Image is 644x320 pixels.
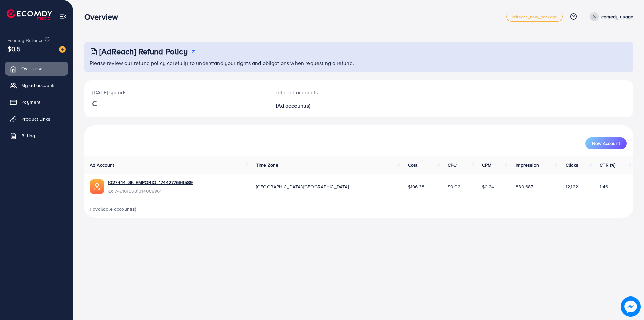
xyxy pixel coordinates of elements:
span: Time Zone [256,162,278,168]
a: Overview [5,62,68,75]
span: Cost [408,162,418,168]
img: menu [59,13,67,20]
h3: Overview [84,12,123,22]
span: My ad accounts [21,82,56,89]
span: adreach_new_package [512,15,557,19]
h3: [AdReach] Refund Policy [99,47,188,56]
span: 1 available account(s) [90,205,137,212]
a: 1027444_SK EMPORIO_1744277686589 [108,179,193,186]
img: ic-ads-acc.e4c84228.svg [90,179,104,194]
a: Payment [5,95,68,109]
span: [GEOGRAPHIC_DATA]/[GEOGRAPHIC_DATA] [256,183,349,190]
span: Ad account(s) [277,102,310,109]
img: image [621,296,641,317]
p: Please review our refund policy carefully to understand your rights and obligations when requesti... [90,59,629,67]
span: CTR (%) [600,162,615,168]
h2: 1 [275,103,396,109]
a: Product Links [5,112,68,126]
span: Clicks [566,162,578,168]
p: Total ad accounts [275,88,396,96]
span: Overview [21,65,42,72]
span: New Account [592,141,620,146]
span: 1.46 [600,183,608,190]
a: comedy usage [587,12,633,21]
span: 830,687 [516,183,533,190]
span: CPM [482,162,491,168]
button: New Account [585,137,627,149]
span: Payment [21,99,40,105]
span: $0.24 [482,183,494,190]
p: comedy usage [601,13,633,21]
span: $0.5 [7,44,21,54]
span: $196.38 [408,183,424,190]
a: adreach_new_package [506,12,563,22]
span: Billing [21,132,35,139]
span: Ad Account [90,162,114,168]
span: Ecomdy Balance [7,37,44,44]
span: ID: 7491615581314088961 [108,188,193,194]
span: Product Links [21,116,50,122]
span: Impression [516,162,539,168]
a: My ad accounts [5,79,68,92]
span: CPC [448,162,457,168]
p: [DATE] spends [92,88,259,96]
a: Billing [5,129,68,142]
img: logo [7,9,52,20]
img: image [59,46,66,53]
span: $0.02 [448,183,461,190]
span: 12,122 [566,183,578,190]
